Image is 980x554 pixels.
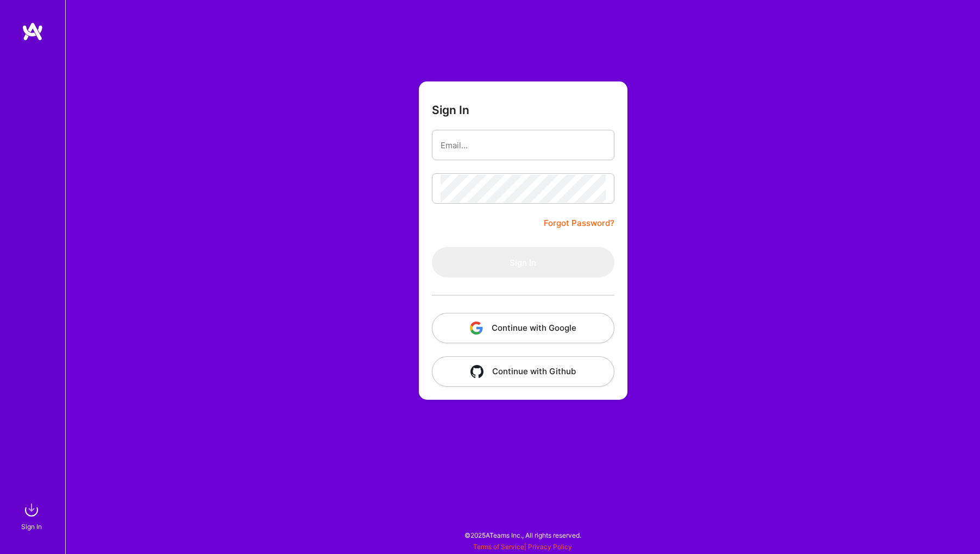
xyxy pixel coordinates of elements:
[432,247,614,278] button: Sign In
[470,365,483,378] img: icon
[473,543,572,551] span: |
[22,22,43,41] img: logo
[432,356,614,387] button: Continue with Github
[470,322,483,335] img: icon
[21,499,42,521] img: sign in
[473,543,524,551] a: Terms of Service
[432,313,614,343] button: Continue with Google
[432,103,469,117] h3: Sign In
[23,499,42,532] a: sign inSign In
[441,131,606,159] input: Email...
[21,521,42,532] div: Sign In
[65,521,980,549] div: © 2025 ATeams Inc., All rights reserved.
[528,543,572,551] a: Privacy Policy
[544,217,614,230] a: Forgot Password?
